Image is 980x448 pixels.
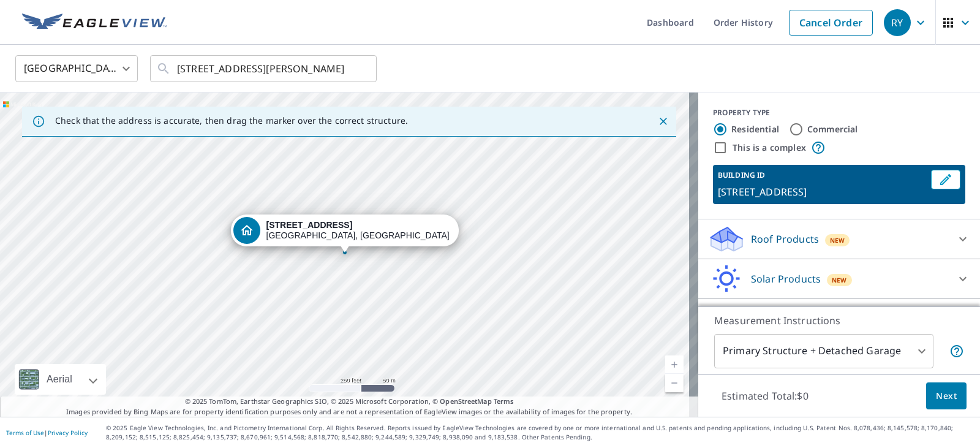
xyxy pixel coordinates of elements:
[665,355,684,374] a: Current Level 17, Zoom In
[718,184,926,199] p: [STREET_ADDRESS]
[48,428,88,437] a: Privacy Policy
[714,313,964,328] p: Measurement Instructions
[731,123,779,135] label: Residential
[177,51,352,86] input: Search by address or latitude-longitude
[6,428,44,437] a: Terms of Use
[665,374,684,392] a: Current Level 17, Zoom Out
[22,13,167,32] img: EV Logo
[266,220,450,241] div: [GEOGRAPHIC_DATA], [GEOGRAPHIC_DATA] 15445
[494,397,514,406] a: Terms
[6,429,88,436] p: |
[830,235,845,245] span: New
[714,334,933,368] div: Primary Structure + Detached Garage
[789,10,873,36] a: Cancel Order
[884,9,911,36] div: RY
[708,224,970,254] div: Roof ProductsNew
[712,382,818,409] p: Estimated Total: $0
[231,215,459,252] div: Dropped pin, building 1, Residential property, 141 Buttermilk Ln Hopwood, PA 15445
[718,170,765,180] p: BUILDING ID
[936,389,957,404] span: Next
[949,344,964,359] span: Your report will include the primary structure and a detached garage if one exists.
[931,170,960,189] button: Edit building 1
[15,51,138,86] div: [GEOGRAPHIC_DATA]
[713,107,965,118] div: PROPERTY TYPE
[185,397,514,407] span: © 2025 TomTom, Earthstar Geographics SIO, © 2025 Microsoft Corporation, ©
[708,304,970,333] div: Walls ProductsNew
[751,232,819,246] p: Roof Products
[751,271,821,286] p: Solar Products
[733,142,806,154] label: This is a complex
[807,123,858,135] label: Commercial
[43,364,76,395] div: Aerial
[106,423,974,442] p: © 2025 Eagle View Technologies, Inc. and Pictometry International Corp. All Rights Reserved. Repo...
[708,264,970,294] div: Solar ProductsNew
[55,115,408,126] p: Check that the address is accurate, then drag the marker over the correct structure.
[926,382,967,410] button: Next
[15,364,106,395] div: Aerial
[832,275,847,285] span: New
[655,113,671,129] button: Close
[440,397,491,406] a: OpenStreetMap
[266,220,353,230] strong: [STREET_ADDRESS]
